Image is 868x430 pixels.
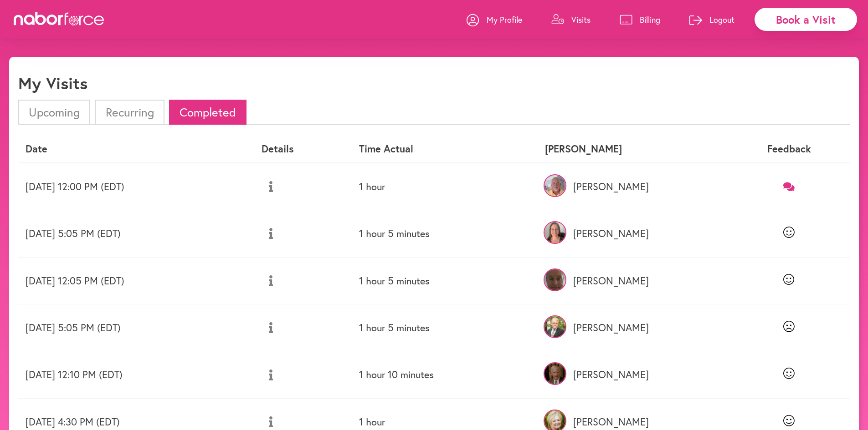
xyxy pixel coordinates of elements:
div: Book a Visit [755,8,857,31]
a: My Profile [467,6,522,33]
p: [PERSON_NAME] [545,275,721,287]
p: [PERSON_NAME] [545,181,721,192]
td: 1 hour 5 minutes [352,210,538,257]
img: xl1XQQG9RiyRcsUQsj6u [544,221,566,244]
img: 345Njiy8Sba5zXSUqsEm [544,362,566,385]
p: [PERSON_NAME] [545,416,721,428]
img: CcjK3wRqRF67vQUusxtF [544,268,566,291]
img: VpbglKh1S52pC0i8HIlA [544,315,566,338]
td: 1 hour [352,163,538,210]
td: [DATE] 12:05 PM (EDT) [18,257,254,304]
th: Feedback [729,136,850,162]
td: [DATE] 12:10 PM (EDT) [18,351,254,398]
a: Visits [551,6,591,33]
th: [PERSON_NAME] [538,136,728,162]
p: Billing [640,14,660,25]
p: [PERSON_NAME] [545,228,721,239]
a: Logout [689,6,734,33]
a: Billing [620,6,660,33]
td: [DATE] 5:05 PM (EDT) [18,304,254,351]
p: Visits [571,14,591,25]
th: Time Actual [352,136,538,162]
p: Logout [709,14,734,25]
h1: My Visits [18,73,87,93]
li: Upcoming [18,100,90,125]
p: My Profile [487,14,522,25]
th: Details [254,136,352,162]
th: Date [18,136,254,162]
img: 6WarwBjQCq9a7sexrteG [544,174,566,197]
p: [PERSON_NAME] [545,369,721,380]
td: 1 hour 5 minutes [352,304,538,351]
p: [PERSON_NAME] [545,322,721,334]
td: [DATE] 12:00 PM (EDT) [18,163,254,210]
td: 1 hour 5 minutes [352,257,538,304]
td: [DATE] 5:05 PM (EDT) [18,210,254,257]
li: Completed [169,100,247,125]
li: Recurring [95,100,164,125]
td: 1 hour 10 minutes [352,351,538,398]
